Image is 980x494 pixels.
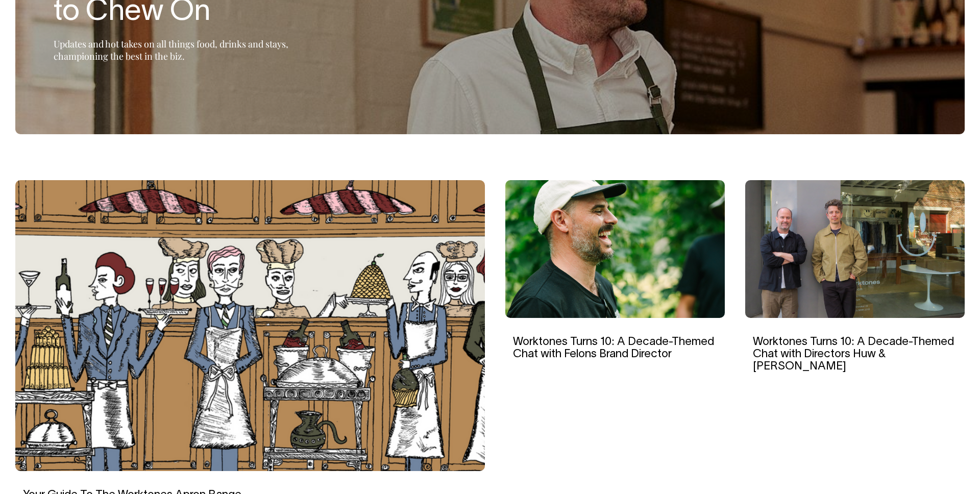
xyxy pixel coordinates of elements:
[513,337,714,359] a: Worktones Turns 10: A Decade-Themed Chat with Felons Brand Director
[745,180,965,318] img: Worktones Turns 10: A Decade-Themed Chat with Directors Huw & Andrew
[753,337,954,372] a: Worktones Turns 10: A Decade-Themed Chat with Directors Huw & [PERSON_NAME]
[15,180,485,471] img: Your Guide To The Worktones Apron Range
[54,38,309,62] p: Updates and hot takes on all things food, drinks and stays, championing the best in the biz.
[505,180,725,318] img: Worktones Turns 10: A Decade-Themed Chat with Felons Brand Director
